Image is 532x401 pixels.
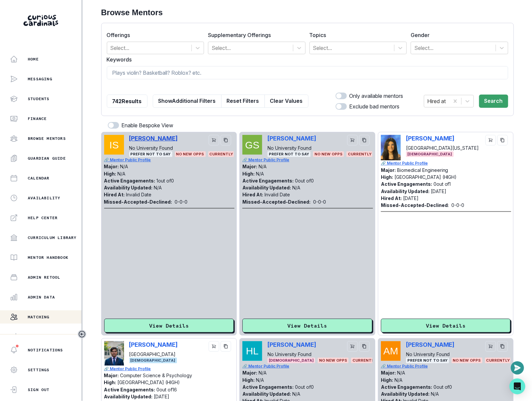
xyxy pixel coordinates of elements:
p: Major: [242,370,257,376]
p: [GEOGRAPHIC_DATA][US_STATE] [406,144,479,151]
p: 1 out of 0 [157,178,174,183]
p: Settings [28,367,50,373]
p: N/A [394,377,402,383]
button: cart [485,341,496,352]
label: Topics [309,31,403,39]
a: 🔗 Mentor Public Profile [242,363,373,369]
img: Curious Cardinals Logo [23,15,58,26]
p: Computer Science & Psychology [120,373,192,378]
img: Picture of Aranyo Ray [104,341,124,366]
p: Messaging [28,76,52,82]
p: 0 - 0 - 0 [313,198,326,205]
p: Availability Updated: [104,185,153,190]
p: [GEOGRAPHIC_DATA] (HIGH) [394,174,457,180]
p: Curriculum Library [28,235,77,240]
input: Plays violin? Basketball? Roblox? etc. [107,66,508,79]
button: cart [209,341,219,352]
p: Major: [381,167,396,173]
p: Hired At: [104,192,125,197]
label: Gender [411,31,504,39]
p: Availability [28,195,60,201]
button: Reset Filters [221,95,265,108]
button: cart [347,341,358,352]
p: High: [104,380,116,385]
p: [PERSON_NAME] [267,135,316,142]
p: Availability Updated: [242,185,291,190]
p: 0 out of 1 [433,181,451,187]
p: 🔗 Mentor Public Profile [242,157,373,163]
img: Picture of Helen Liu [242,341,262,361]
p: Students [28,96,50,101]
button: cart [209,135,219,145]
span: No New Opps [313,151,344,157]
p: Availability Updated: [104,394,153,399]
p: High: [242,171,255,177]
p: Missed-Accepted-Declined: [104,198,172,205]
p: 0 - 0 - 0 [175,198,188,205]
p: High: [381,377,393,383]
p: No University Found [406,351,455,358]
p: No University Found [129,144,178,151]
p: [PERSON_NAME] [267,341,316,348]
button: Search [479,95,508,108]
span: CURRENTLY ONBOARDING [351,358,405,363]
p: [DATE] [154,394,170,399]
p: Exclude bad mentors [349,102,400,110]
p: Active Engagements: [104,178,155,183]
p: Missed-Accepted-Declined: [242,198,310,205]
p: [GEOGRAPHIC_DATA] (HIGH) [118,380,180,385]
button: ShowAdditional Filters [153,95,222,108]
p: N/A [118,171,126,177]
button: cart [485,135,496,145]
img: Picture of Antonia Meade [381,341,401,361]
p: 0 out of 0 [295,384,314,390]
p: Help Center [28,215,58,221]
span: Prefer not to say [129,151,172,157]
p: Sign Out [28,387,50,392]
label: Supplementary Offerings [208,31,302,39]
p: Major: [381,370,396,376]
p: Invalid Date [265,192,290,197]
button: copy [359,135,370,145]
button: cart [347,135,358,145]
p: Notifications [28,347,63,353]
a: 🔗 Mentor Public Profile [104,366,235,372]
span: Prefer not to say [267,151,310,157]
p: 742 Results [112,97,142,105]
span: [DEMOGRAPHIC_DATA] [406,151,454,157]
p: Enable Bespoke View [122,121,174,129]
p: Active Engagements: [242,384,294,390]
p: Active Engagements: [381,384,432,390]
p: [GEOGRAPHIC_DATA] [129,351,178,358]
p: Guardian Guide [28,156,66,161]
span: No New Opps [175,151,206,157]
p: 0 out of 0 [295,178,314,183]
p: Availability Updated: [381,391,430,397]
p: No University Found [267,144,316,151]
h2: Browse Mentors [101,8,514,18]
img: Picture of Sophia Raziel [381,135,401,160]
p: N/A [120,164,128,169]
p: [PERSON_NAME] [406,135,461,142]
p: Biomedical Engineering [397,167,448,173]
p: N/A [292,391,300,397]
p: Availability Updated: [242,391,291,397]
p: Admin Data [28,295,55,300]
a: 🔗 Mentor Public Profile [104,157,235,163]
span: CURRENTLY ONBOARDING [208,151,263,157]
p: [PERSON_NAME] [406,341,455,348]
p: Major: [104,164,119,169]
a: 🔗 Mentor Public Profile [381,363,512,369]
p: 0 out of 16 [157,387,177,392]
span: CURRENTLY ONBOARDING [347,151,401,157]
img: Picture of Grant Surlyn [242,135,262,155]
p: Home [28,57,39,62]
a: 🔗 Mentor Public Profile [381,160,512,166]
p: Only available mentors [349,92,403,100]
button: copy [221,341,231,352]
